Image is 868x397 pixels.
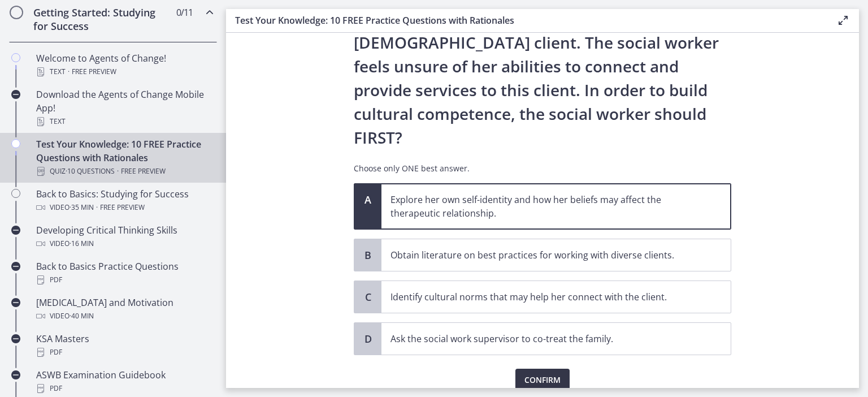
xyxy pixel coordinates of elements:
div: Test Your Knowledge: 10 FREE Practice Questions with Rationales [36,137,212,178]
h2: Getting Started: Studying for Success [33,6,171,33]
p: Ask the social work supervisor to co-treat the family. [390,332,699,346]
p: Choose only ONE best answer. [354,163,731,174]
p: Identify cultural norms that may help her connect with the client. [390,290,699,304]
div: ASWB Examination Guidebook [36,368,212,395]
div: Quiz [36,165,212,178]
div: [MEDICAL_DATA] and Motivation [36,296,212,323]
div: PDF [36,382,212,395]
span: · [96,201,98,214]
span: D [361,332,375,346]
h3: Test Your Knowledge: 10 FREE Practice Questions with Rationales [235,14,818,27]
span: · 16 min [70,237,94,251]
span: Free preview [100,201,145,214]
span: C [361,290,375,304]
span: Free preview [72,65,116,79]
p: Explore her own self-identity and how her beliefs may affect the therapeutic relationship. [390,193,699,220]
span: Confirm [524,373,561,387]
span: B [361,248,375,262]
div: Back to Basics: Studying for Success [36,187,212,214]
div: Download the Agents of Change Mobile App! [36,88,212,128]
span: · 35 min [70,201,94,214]
span: · 10 Questions [66,165,115,178]
div: Welcome to Agents of Change! [36,51,212,79]
div: Back to Basics Practice Questions [36,260,212,287]
span: A [361,193,375,206]
div: KSA Masters [36,332,212,359]
div: Video [36,201,212,214]
p: Obtain literature on best practices for working with diverse clients. [390,248,699,262]
span: · [68,65,70,79]
button: Confirm [515,369,570,391]
span: · 40 min [70,309,94,323]
span: Free preview [121,165,166,178]
div: Video [36,309,212,323]
div: Text [36,65,212,79]
div: Text [36,115,212,128]
div: PDF [36,346,212,359]
div: Developing Critical Thinking Skills [36,223,212,251]
div: PDF [36,273,212,287]
div: Video [36,237,212,251]
span: · [117,165,119,178]
span: 0 / 11 [176,6,193,19]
